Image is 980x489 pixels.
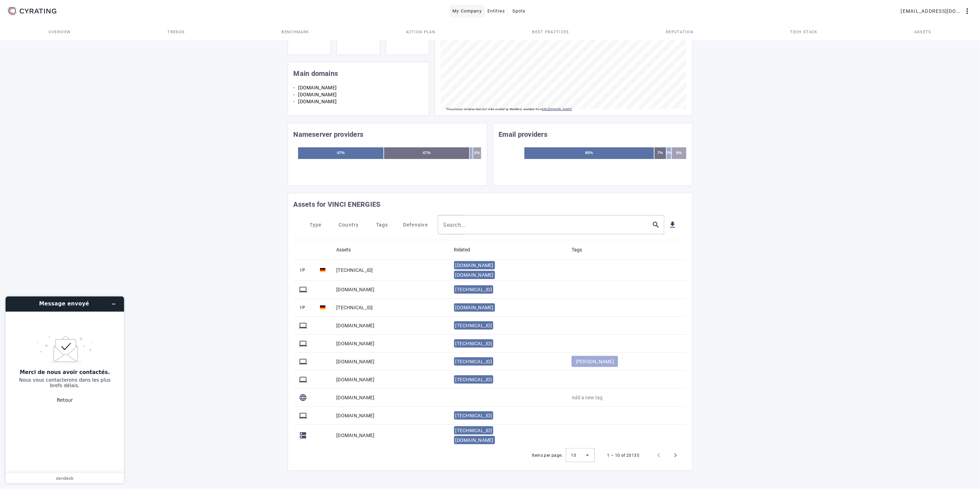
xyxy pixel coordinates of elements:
mat-icon: more_vert [963,7,972,15]
input: Add a new tag [572,393,675,402]
span: My Company [453,6,482,17]
button: Tags [366,219,399,231]
cr-card: Location of assets [435,1,692,116]
mat-icon: computer [299,321,307,330]
button: Retour [57,103,73,116]
span: Tags [376,219,388,230]
span: [TECHNICAL_ID] [456,377,492,382]
mat-cell: [DOMAIN_NAME] [331,425,449,446]
span: Assistance [11,5,45,11]
span: Benchmark [282,30,309,34]
p: This product includes GeoLite2 data created by MaxMind, available from . [446,106,573,113]
span: [DOMAIN_NAME] [456,437,494,443]
mat-icon: computer [299,411,307,420]
div: Items per page: [532,452,563,459]
mat-cell: [DOMAIN_NAME] [331,335,449,353]
span: [TECHNICAL_ID] [456,413,492,418]
span: Action Plan [406,30,436,34]
span: [TECHNICAL_ID] [456,359,492,364]
li: [DOMAIN_NAME] [298,84,424,91]
span: Type [310,219,322,230]
mat-card-title: Main domains [294,68,338,79]
span: IP [299,267,307,274]
div: Assets [337,246,351,254]
mat-icon: language [299,393,307,402]
span: Spots [512,6,526,17]
li: [DOMAIN_NAME] [298,91,424,98]
a: [URL][DOMAIN_NAME] [542,108,572,111]
mat-icon: dns [299,431,307,439]
span: Assets [914,30,931,34]
button: Type [299,219,332,231]
span: [DOMAIN_NAME] [456,305,494,310]
div: Assets [337,246,357,254]
mat-cell: [DOMAIN_NAME] [331,353,449,371]
h1: Message envoyé [30,9,98,17]
div: domains [300,35,319,40]
mat-chip-listbox: Tags [572,355,678,368]
div: Tags [572,246,582,254]
mat-cell: [DOMAIN_NAME] [331,407,449,425]
span: Reputation [666,30,693,34]
mat-icon: computer [299,285,307,294]
button: Country [332,219,366,231]
h2: Merci de nous avoir contactés. [12,78,117,85]
span: [PERSON_NAME] [576,358,614,365]
span: IP [299,304,307,311]
mat-card-title: Nameserver providers [294,129,364,140]
mat-cell: [DOMAIN_NAME] [331,389,449,407]
button: Next page [667,447,684,464]
span: [TECHNICAL_ID] [456,341,492,346]
p: Nous vous contacterons dans les plus brefs délais. [12,86,117,97]
mat-icon: get_app [669,221,677,229]
mat-cell: [DOMAIN_NAME] [331,317,449,335]
div: Related [454,246,470,254]
div: Tags [572,246,588,254]
mat-icon: computer [299,357,307,366]
button: Entities [485,5,508,17]
button: Defensive [399,219,432,231]
span: Best practices [532,30,569,34]
span: Overview [49,30,71,34]
span: Country [339,219,359,230]
span: Tech Stack [790,30,818,34]
g: CYRATING [20,9,57,14]
li: [DOMAIN_NAME] [298,98,424,105]
div: hosts [352,35,365,40]
button: Previous page [651,447,667,464]
div: 1 – 10 of 20135 [607,452,640,459]
button: My Company [450,5,485,17]
button: [EMAIL_ADDRESS][DOMAIN_NAME] [898,5,974,17]
button: Spots [508,5,530,17]
mat-icon: computer [299,339,307,348]
cr-card: Main domains [288,61,430,122]
span: [DOMAIN_NAME] [456,272,494,278]
span: Trends [167,30,185,34]
mat-cell: [DOMAIN_NAME] [331,371,449,389]
span: [EMAIL_ADDRESS][DOMAIN_NAME] [901,6,963,17]
span: [DOMAIN_NAME] [456,263,494,268]
div: Related [454,246,477,254]
mat-card-title: Email providers [499,129,548,140]
mat-card-title: Assets for VINCI ENERGIES [294,199,381,210]
mat-cell: [DOMAIN_NAME] [331,281,449,299]
span: [TECHNICAL_ID] [456,323,492,328]
mat-label: Search... [443,222,466,228]
span: [TECHNICAL_ID] [456,428,492,433]
span: Defensive [403,219,428,230]
mat-cell: [TECHNICAL_ID] [331,299,449,317]
mat-icon: search [648,221,665,229]
button: Réduire le widget [108,8,119,18]
span: [TECHNICAL_ID] [456,287,492,292]
mat-cell: [TECHNICAL_ID] [331,260,449,281]
span: Entities [487,6,505,17]
mat-icon: computer [299,375,307,384]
